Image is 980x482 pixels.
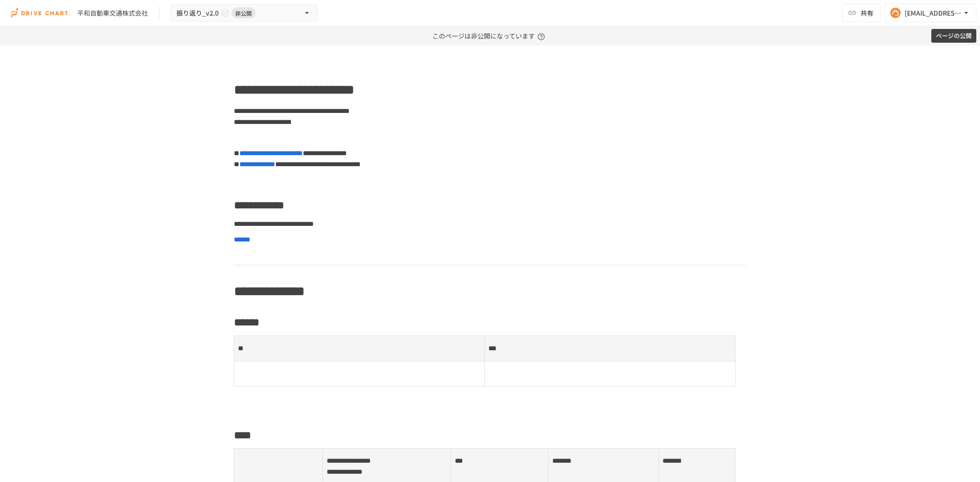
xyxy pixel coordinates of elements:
button: 振り返り_v2.0非公開 [170,4,317,22]
div: [EMAIL_ADDRESS][DOMAIN_NAME] [905,7,962,19]
span: 非公開 [232,8,255,18]
p: このページは非公開になっています [432,26,548,45]
button: ページの公開 [931,29,976,43]
button: [EMAIL_ADDRESS][DOMAIN_NAME] [884,4,976,22]
img: i9VDDS9JuLRLX3JIUyK59LcYp6Y9cayLPHs4hOxMB9W [11,6,70,20]
span: 共有 [861,8,873,18]
button: 共有 [842,4,881,22]
span: 振り返り_v2.0 [176,7,219,19]
div: 平和自動車交通株式会社 [77,8,148,18]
